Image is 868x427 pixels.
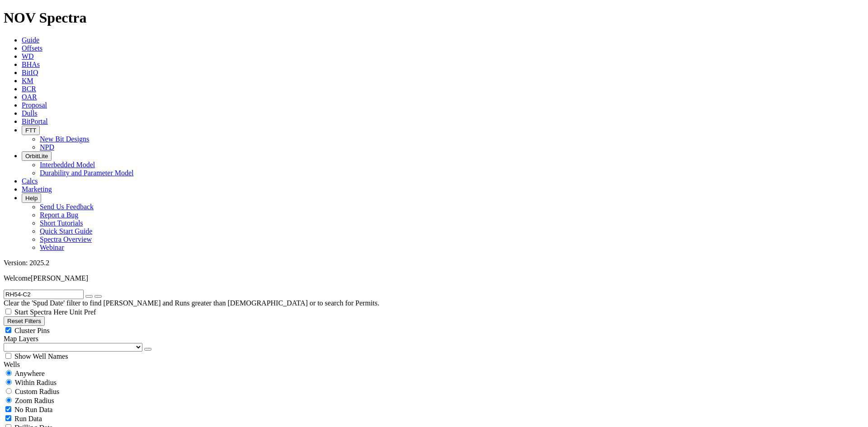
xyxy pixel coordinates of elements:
span: OrbitLite [25,153,48,160]
a: Marketing [22,185,52,193]
a: Guide [22,36,39,44]
h1: NOV Spectra [4,9,864,26]
a: NPD [40,143,54,151]
a: Durability and Parameter Model [40,169,134,177]
input: Search [4,290,84,299]
a: Proposal [22,101,47,109]
a: Short Tutorials [40,219,83,227]
span: Custom Radius [15,388,59,395]
a: Report a Bug [40,211,78,219]
a: BitIQ [22,69,38,76]
span: [PERSON_NAME] [31,274,88,282]
a: Interbedded Model [40,161,95,169]
a: Spectra Overview [40,235,92,243]
span: Start Spectra Here [14,308,67,316]
a: BCR [22,85,36,93]
span: No Run Data [14,406,52,413]
span: Clear the 'Spud Date' filter to find [PERSON_NAME] and Runs greater than [DEMOGRAPHIC_DATA] or to... [4,299,379,307]
span: FTT [25,127,36,134]
a: KM [22,77,33,84]
span: Run Data [14,415,42,422]
div: Version: 2025.2 [4,259,864,267]
button: FTT [22,126,40,135]
p: Welcome [4,274,864,282]
a: BHAs [22,61,40,68]
a: Webinar [40,244,64,251]
a: Calcs [22,177,38,185]
a: WD [22,52,34,60]
a: BitPortal [22,117,48,125]
a: Quick Start Guide [40,227,92,235]
span: Map Layers [4,335,38,343]
a: New Bit Designs [40,135,89,143]
span: Unit Pref [69,308,96,316]
input: Start Spectra Here [5,309,11,314]
span: Zoom Radius [15,397,54,404]
span: Within Radius [15,379,57,386]
a: Offsets [22,44,42,52]
button: Help [22,193,41,203]
a: Dulls [22,109,38,117]
div: Wells [4,361,864,369]
button: OrbitLite [22,151,52,161]
a: Send Us Feedback [40,203,94,211]
span: Help [25,195,38,202]
span: Anywhere [14,370,45,377]
a: OAR [22,93,37,101]
span: Cluster Pins [14,327,50,334]
span: Show Well Names [14,352,68,360]
button: Reset Filters [4,316,45,326]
